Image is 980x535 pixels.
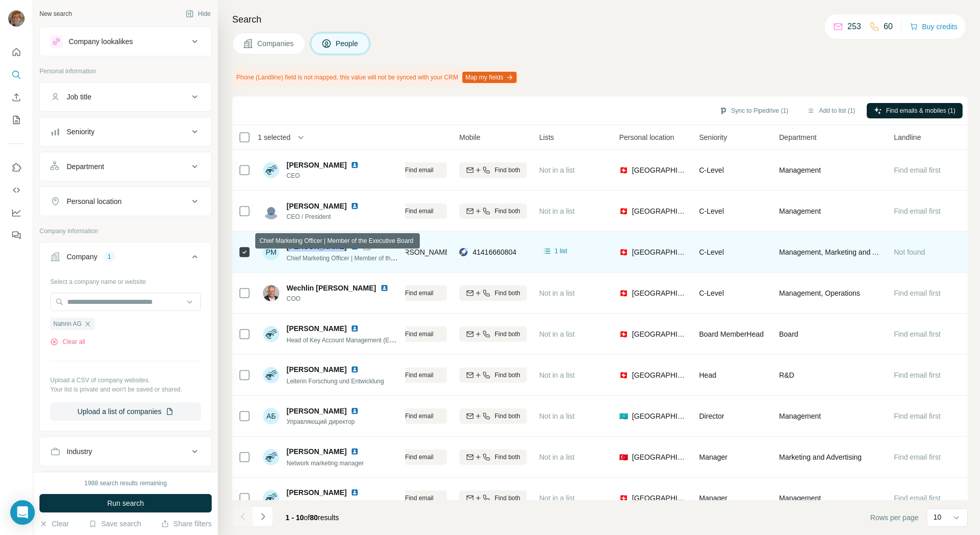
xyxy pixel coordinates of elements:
span: 🇨🇭 [619,370,628,380]
img: Avatar [263,490,279,506]
button: Find email [379,490,447,506]
span: [PERSON_NAME] [287,406,346,416]
button: Find both [459,490,527,506]
button: Search [8,66,25,84]
span: Управляющий директор [287,417,371,426]
button: Find email [379,367,447,383]
p: 10 [933,512,942,522]
span: [GEOGRAPHIC_DATA] [632,370,687,380]
span: Management [779,411,821,421]
button: Share filters [161,519,212,529]
span: COO [287,294,399,303]
button: My lists [8,111,25,129]
span: Not in a list [539,166,575,174]
span: Not in a list [539,330,575,338]
button: Navigate to next page [253,506,273,527]
div: Personal location [67,196,121,207]
button: Find email [379,203,447,219]
h4: Search [232,12,968,27]
button: Add to list (1) [800,103,863,118]
span: Find email first [894,166,941,174]
span: 🇨🇭 [619,288,628,298]
button: Buy credits [910,19,957,34]
span: Management, Operations [779,288,860,298]
span: Chief Marketing Officer | Member of the Executive Board [287,254,440,262]
span: 1 - 10 [285,513,304,522]
button: Find both [459,449,527,465]
img: LinkedIn logo [351,242,359,251]
button: Run search [39,494,212,512]
img: LinkedIn logo [351,202,359,210]
img: LinkedIn logo [351,324,359,333]
button: Enrich CSV [8,88,25,107]
button: Find both [459,285,527,301]
span: Run search [107,498,144,508]
span: Find email [405,371,433,380]
span: [PERSON_NAME] [287,323,346,334]
button: Find email [379,326,447,342]
img: provider rocketreach logo [459,247,467,257]
div: PM [263,244,279,260]
span: 🇰🇿 [619,411,628,421]
span: People [336,38,359,49]
span: 🇹🇷 [619,452,628,462]
span: Find email [405,289,433,298]
p: Company information [39,227,212,236]
button: Department [40,154,211,179]
span: Seniority [699,132,727,142]
img: LinkedIn logo [351,488,359,497]
button: Industry [40,439,211,464]
span: Management, Marketing and Advertising [779,247,882,257]
span: [PERSON_NAME] [287,160,346,170]
span: Find email [405,166,433,175]
span: Find emails & mobiles (1) [886,106,955,115]
span: Mobile [459,132,480,142]
div: Department [67,161,104,172]
button: Dashboard [8,203,25,222]
span: 1 list [555,246,567,256]
div: Open Intercom Messenger [10,500,35,525]
span: C-Level [699,166,724,174]
span: Not in a list [539,289,575,297]
p: Upload a CSV of company websites. [50,376,201,385]
span: Manager [699,453,727,461]
img: LinkedIn logo [380,284,389,292]
div: Company [67,252,97,262]
span: 🇨🇭 [619,165,628,175]
p: 60 [884,20,893,33]
span: Find email [405,330,433,339]
div: Select a company name or website [50,273,201,286]
span: [GEOGRAPHIC_DATA] [632,411,687,421]
span: Find both [495,452,520,462]
span: Find email [405,207,433,216]
span: 🇨🇭 [619,329,628,339]
span: Management [779,493,821,503]
span: Head of Key Account Management (Export & Private Label) / Member of the Executive Board [287,336,540,344]
p: Your list is private and won't be saved or shared. [50,385,201,394]
button: Seniority [40,119,211,144]
button: Find both [459,162,527,178]
span: Not in a list [539,371,575,379]
span: Find email first [894,371,941,379]
button: Job title [40,85,211,109]
span: Manager [699,494,727,502]
span: Personal location [619,132,674,142]
span: Leiterin Forschung und Entwicklung [287,378,384,385]
span: Find email first [894,330,941,338]
button: Use Surfe on LinkedIn [8,158,25,177]
img: LinkedIn logo [351,161,359,169]
span: 🇨🇭 [619,206,628,216]
span: R&D [779,370,794,380]
span: Wechlin [PERSON_NAME] [287,283,376,293]
button: Company lookalikes [40,29,211,54]
button: Find email [379,162,447,178]
button: Personal location [40,189,211,214]
span: 41416660804 [473,248,517,256]
button: Quick start [8,43,25,61]
span: Not in a list [539,453,575,461]
span: [PERSON_NAME] [287,364,346,375]
span: C-Level [699,207,724,215]
span: Find email first [894,453,941,461]
button: Upload a list of companies [50,402,201,421]
span: Landline [894,132,921,142]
